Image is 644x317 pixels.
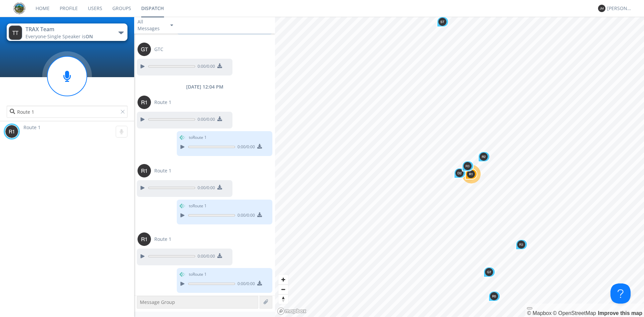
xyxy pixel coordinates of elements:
div: Map marker [516,239,528,250]
div: Map marker [483,267,495,277]
div: TRAX Team [25,25,101,33]
img: 373638.png [517,241,525,249]
a: Mapbox [527,310,551,316]
span: 0:00 / 0:00 [235,281,255,288]
img: 373638.png [455,169,464,177]
div: [DATE] 12:04 PM [134,84,275,90]
button: Toggle attribution [527,307,532,309]
span: Reset bearing to north [278,295,288,304]
img: 373638.png [438,18,446,26]
iframe: Toggle Customer Support [610,283,631,304]
button: Zoom out [278,284,288,294]
img: 373638.png [467,170,475,178]
span: 0:00 / 0:00 [195,116,215,124]
img: 373638.png [138,232,151,246]
img: download media button [217,185,222,190]
div: Map marker [488,291,500,302]
img: eaff3883dddd41549c1c66aca941a5e6 [13,2,25,14]
img: 373638.png [480,153,488,161]
div: Map marker [454,168,466,178]
span: to Route 1 [189,271,207,277]
span: 0:00 / 0:00 [195,185,215,192]
span: Single Speaker is [47,33,93,40]
span: to Route 1 [189,203,207,209]
img: 373638.png [485,268,493,276]
img: 373638.png [5,125,18,138]
span: 0:00 / 0:00 [195,253,215,261]
img: download media button [257,281,262,285]
input: Search users [7,106,127,118]
span: to Route 1 [189,135,207,141]
img: 373638.png [138,164,151,177]
span: Route 1 [23,124,41,130]
div: [PERSON_NAME] [607,5,632,12]
span: Route 1 [154,99,171,106]
img: download media button [217,63,222,68]
span: ON [86,33,93,40]
button: Zoom in [278,275,288,284]
a: OpenStreetMap [553,310,596,316]
img: download media button [217,253,222,258]
div: Map marker [465,169,477,179]
span: 0:00 / 0:00 [235,144,255,151]
img: 373638.png [9,25,22,40]
img: 373638.png [464,162,472,170]
span: 0:00 / 0:00 [195,63,215,71]
div: Everyone · [25,33,101,40]
img: download media button [217,116,222,121]
img: download media button [257,144,262,149]
img: 373638.png [598,5,605,12]
img: 373638.png [490,292,498,300]
a: Mapbox logo [277,307,307,315]
a: Map feedback [598,310,642,316]
button: Reset bearing to north [278,294,288,304]
div: All Messages [138,18,164,32]
img: 373638.png [138,43,151,56]
div: Map marker [462,161,474,171]
button: TRAX TeamEveryone·Single Speaker isON [7,23,127,41]
canvas: Map [275,17,644,317]
img: download media button [257,212,262,217]
span: Route 1 [154,167,171,174]
span: GTC [154,46,163,53]
img: 373638.png [138,96,151,109]
span: Route 1 [154,236,171,243]
span: 0:00 / 0:00 [235,212,255,220]
div: Map marker [478,151,490,162]
div: Map marker [437,16,449,27]
img: caret-down-sm.svg [170,24,173,26]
